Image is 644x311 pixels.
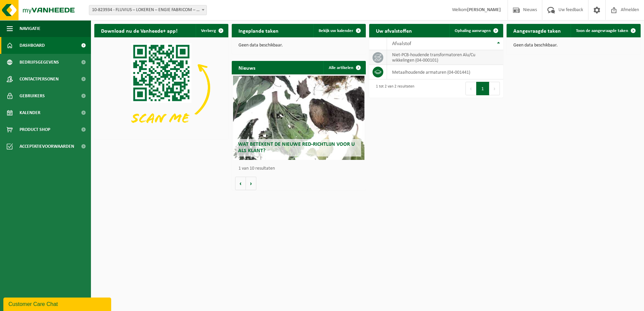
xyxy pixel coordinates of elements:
iframe: chat widget [3,296,112,311]
h2: Ingeplande taken [232,24,285,37]
span: Product Shop [20,121,50,138]
div: 1 tot 2 van 2 resultaten [373,81,414,96]
span: Navigatie [20,20,40,37]
strong: [PERSON_NAME] [467,7,501,12]
span: Afvalstof [392,41,411,46]
a: Bekijk uw kalender [313,24,365,37]
h2: Uw afvalstoffen [369,24,419,37]
button: Verberg [196,24,228,37]
p: Geen data beschikbaar. [238,43,359,48]
span: 10-823934 - FLUVIUS – LOKEREN – ENGIE FABRICOM – WETTEREN - WETTEREN [89,5,206,15]
p: 1 van 10 resultaten [238,166,362,171]
h2: Download nu de Vanheede+ app! [94,24,184,37]
span: Bedrijfsgegevens [20,54,59,71]
span: Toon de aangevraagde taken [576,29,628,33]
span: Bekijk uw kalender [319,29,353,33]
button: Vorige [235,177,246,190]
button: Next [489,82,500,95]
span: Gebruikers [20,88,45,104]
button: Volgende [246,177,256,190]
a: Ophaling aanvragen [449,24,503,37]
button: Previous [465,82,476,95]
a: Toon de aangevraagde taken [571,24,640,37]
span: Ophaling aanvragen [455,29,491,33]
span: Kalender [20,104,40,121]
h2: Nieuws [232,61,262,74]
h2: Aangevraagde taken [507,24,568,37]
span: Dashboard [20,37,45,54]
td: metaalhoudende armaturen (04-001441) [387,65,503,79]
span: Contactpersonen [20,71,59,88]
span: Wat betekent de nieuwe RED-richtlijn voor u als klant? [238,142,355,153]
span: Acceptatievoorwaarden [20,138,74,155]
p: Geen data beschikbaar. [513,43,634,48]
td: niet-PCB-houdende transformatoren Alu/Cu wikkelingen (04-000101) [387,50,503,65]
a: Alle artikelen [323,61,365,74]
img: Download de VHEPlus App [94,37,228,138]
button: 1 [476,82,489,95]
span: Verberg [201,29,216,33]
a: Wat betekent de nieuwe RED-richtlijn voor u als klant? [233,76,364,160]
span: 10-823934 - FLUVIUS – LOKEREN – ENGIE FABRICOM – WETTEREN - WETTEREN [89,5,207,15]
